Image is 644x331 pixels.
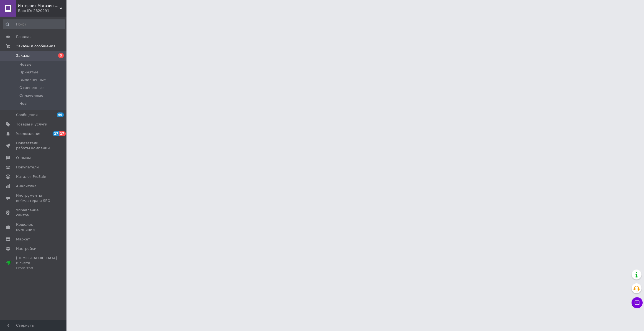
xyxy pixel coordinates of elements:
span: 3 [58,53,64,58]
span: Отзывы [16,155,31,160]
span: Аналитика [16,184,37,189]
span: Принятые [19,70,39,75]
div: Ваш ID: 2820291 [18,8,66,13]
span: Интернет-Магазин "BabyStronG" [18,3,60,8]
input: Поиск [3,19,65,29]
span: 69 [57,112,64,117]
span: Управление сайтом [16,208,51,218]
span: Новые [19,62,32,67]
span: Уведомления [16,131,41,136]
span: Инструменты вебмастера и SEO [16,193,51,203]
span: 27 [59,131,65,136]
span: Сообщения [16,112,38,117]
span: Каталог ProSale [16,174,46,179]
div: Prom топ [16,266,57,271]
span: Главная [16,34,32,39]
span: Нові [19,101,27,106]
span: Покупатели [16,165,39,170]
span: Товары и услуги [16,122,47,127]
button: Чат с покупателем [632,297,643,308]
span: Маркет [16,237,30,242]
span: Выполненные [19,78,46,83]
span: Заказы [16,53,30,58]
span: Заказы и сообщения [16,44,55,49]
span: Кошелек компании [16,222,51,232]
span: Отмененные [19,85,43,90]
span: Оплаченные [19,93,43,98]
span: Настройки [16,246,36,251]
span: [DEMOGRAPHIC_DATA] и счета [16,256,57,271]
span: Показатели работы компании [16,141,51,151]
span: 27 [53,131,59,136]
